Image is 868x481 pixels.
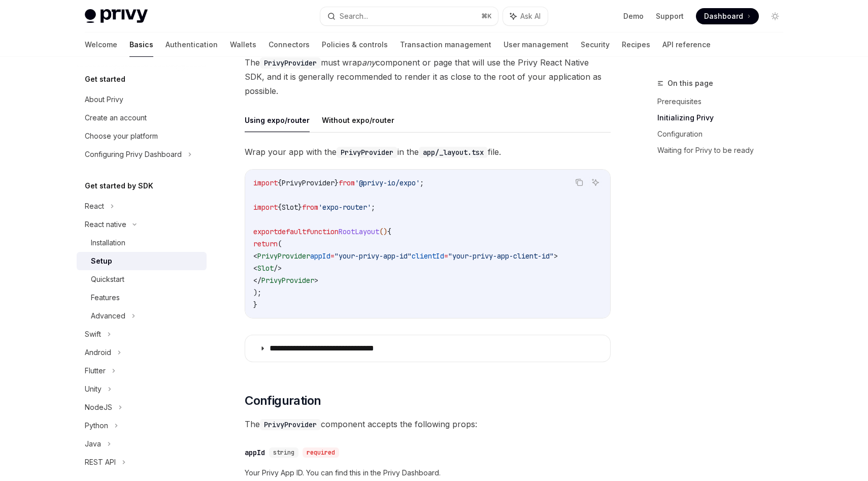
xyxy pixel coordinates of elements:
[253,276,261,285] span: </
[245,145,611,159] span: Wrap your app with the in the file.
[257,264,274,273] span: Slot
[77,127,207,145] a: Choose your platform
[85,73,125,85] h5: Get started
[320,7,498,25] button: Search...⌘K
[355,178,420,187] span: '@privy-io/expo'
[298,203,302,212] span: }
[322,108,394,132] button: Without expo/router
[85,328,101,340] div: Swift
[581,33,610,57] a: Security
[696,8,759,24] a: Dashboard
[657,126,791,142] a: Configuration
[85,401,112,413] div: NodeJS
[278,203,282,212] span: {
[85,130,158,142] div: Choose your platform
[91,292,120,304] div: Features
[337,147,397,158] code: PrivyProvider
[306,227,339,236] span: function
[657,142,791,158] a: Waiting for Privy to be ready
[400,33,491,57] a: Transaction management
[444,251,448,261] span: =
[91,237,125,249] div: Installation
[85,438,101,450] div: Java
[77,90,207,109] a: About Privy
[245,108,310,132] button: Using expo/router
[245,417,611,431] span: The component accepts the following props:
[165,33,218,57] a: Authentication
[85,456,116,468] div: REST API
[77,288,207,307] a: Features
[85,93,123,106] div: About Privy
[339,178,355,187] span: from
[314,276,318,285] span: >
[85,218,126,231] div: React native
[261,276,314,285] span: PrivyProvider
[230,33,256,57] a: Wallets
[387,227,391,236] span: {
[303,447,339,458] div: required
[253,264,257,273] span: <
[278,227,306,236] span: default
[322,33,388,57] a: Policies & controls
[77,270,207,288] a: Quickstart
[91,273,124,285] div: Quickstart
[657,110,791,126] a: Initializing Privy
[520,11,541,21] span: Ask AI
[245,467,611,479] span: Your Privy App ID. You can find this in the Privy Dashboard.
[282,203,298,212] span: Slot
[85,9,148,23] img: light logo
[419,147,488,158] code: app/_layout.tsx
[77,234,207,252] a: Installation
[420,178,424,187] span: ;
[253,178,278,187] span: import
[371,203,375,212] span: ;
[85,346,111,359] div: Android
[85,33,117,57] a: Welcome
[310,251,330,261] span: appId
[253,251,257,261] span: <
[330,251,335,261] span: =
[704,11,743,21] span: Dashboard
[767,8,783,24] button: Toggle dark mode
[85,112,147,124] div: Create an account
[318,203,371,212] span: 'expo-router'
[339,227,379,236] span: RootLayout
[657,93,791,110] a: Prerequisites
[85,148,182,161] div: Configuring Privy Dashboard
[503,7,548,25] button: Ask AI
[129,33,153,57] a: Basics
[481,12,492,20] span: ⌘ K
[77,109,207,127] a: Create an account
[245,447,265,458] div: appId
[573,176,586,189] button: Copy the contents from the code block
[253,300,257,309] span: }
[260,419,321,430] code: PrivyProvider
[257,251,310,261] span: PrivyProvider
[260,57,321,69] code: PrivyProvider
[253,288,261,297] span: );
[340,10,368,22] div: Search...
[662,33,711,57] a: API reference
[448,251,554,261] span: "your-privy-app-client-id"
[253,203,278,212] span: import
[253,239,278,248] span: return
[412,251,444,261] span: clientId
[335,251,412,261] span: "your-privy-app-id"
[253,227,278,236] span: export
[656,11,684,21] a: Support
[667,77,713,89] span: On this page
[85,383,102,395] div: Unity
[85,420,108,432] div: Python
[91,310,125,322] div: Advanced
[622,33,650,57] a: Recipes
[362,57,376,68] em: any
[379,227,387,236] span: ()
[282,178,335,187] span: PrivyProvider
[245,41,611,98] span: In your project, . The must wrap component or page that will use the Privy React Native SDK, and ...
[589,176,602,189] button: Ask AI
[85,200,104,212] div: React
[623,11,644,21] a: Demo
[278,178,282,187] span: {
[85,365,106,377] div: Flutter
[273,448,294,457] span: string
